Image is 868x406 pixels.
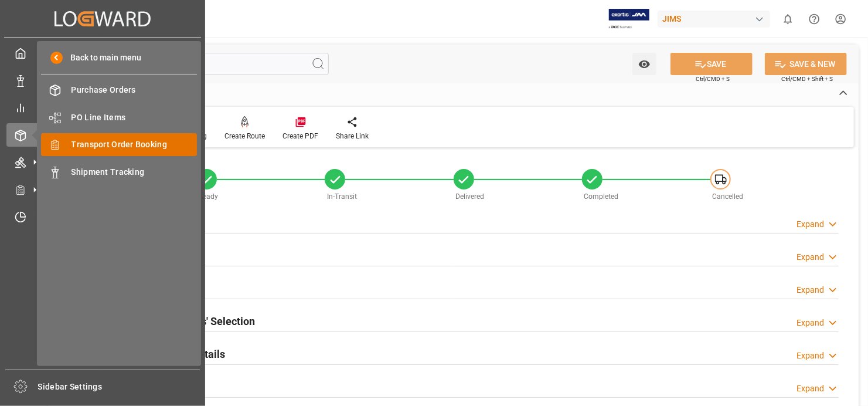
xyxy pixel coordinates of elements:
div: Expand [796,350,824,362]
div: Expand [796,317,824,329]
a: Data Management [6,69,199,92]
div: Expand [796,383,824,395]
div: Create Route [224,131,265,141]
button: SAVE & NEW [765,53,847,75]
a: My Reports [6,96,199,119]
span: Transport Order Booking [72,138,198,151]
span: Ctrl/CMD + Shift + S [781,75,833,83]
button: SAVE [670,53,753,75]
a: Transport Order Booking [41,133,197,156]
span: Back to main menu [63,52,142,64]
span: Ready [199,192,218,201]
button: JIMS [658,8,775,30]
span: Purchase Orders [72,84,198,96]
span: Cancelled [712,192,743,201]
span: In-Transit [327,192,357,201]
div: Share Link [336,131,369,141]
span: Ctrl/CMD + S [696,75,730,83]
div: Create PDF [282,131,318,141]
div: Expand [796,284,824,296]
button: open menu [632,53,656,75]
a: Shipment Tracking [41,160,197,183]
img: Exertis%20JAM%20-%20Email%20Logo.jpg_1722504956.jpg [609,9,649,29]
div: Expand [796,251,824,263]
div: JIMS [658,11,770,28]
a: PO Line Items [41,106,197,128]
a: Timeslot Management V2 [6,205,199,228]
span: Sidebar Settings [38,381,200,393]
button: show 0 new notifications [775,6,801,32]
span: PO Line Items [72,111,198,124]
a: My Cockpit [6,42,199,65]
span: Delivered [455,192,484,201]
a: Purchase Orders [41,79,197,101]
span: Completed [584,192,618,201]
span: Shipment Tracking [72,166,198,178]
button: Help Center [801,6,828,32]
div: Expand [796,218,824,231]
